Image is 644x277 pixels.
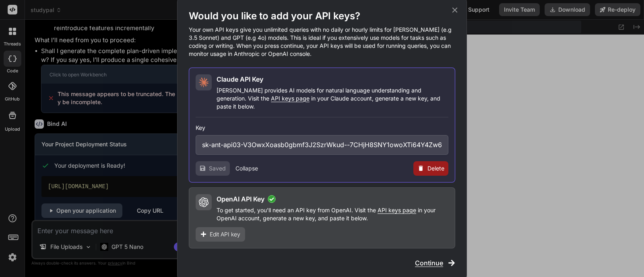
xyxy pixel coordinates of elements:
[189,10,455,23] h1: Would you like to add your API keys?
[413,161,448,176] button: Delete
[415,258,455,268] button: Continue
[210,230,240,238] span: Edit API key
[196,124,448,132] h3: Key
[196,135,448,155] input: Enter API Key
[217,86,448,111] p: [PERSON_NAME] provides AI models for natural language understanding and generation. Visit the in ...
[378,207,416,213] span: API keys page
[427,164,444,172] span: Delete
[189,26,455,58] p: Your own API keys give you unlimited queries with no daily or hourly limits for [PERSON_NAME] (e....
[217,74,263,84] h2: Claude API Key
[217,194,264,204] h2: OpenAI API Key
[415,258,443,268] span: Continue
[209,164,226,172] span: Saved
[271,95,310,102] span: API keys page
[235,164,258,172] button: Collapse
[217,206,448,222] p: To get started, you'll need an API key from OpenAI. Visit the in your OpenAI account, generate a ...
